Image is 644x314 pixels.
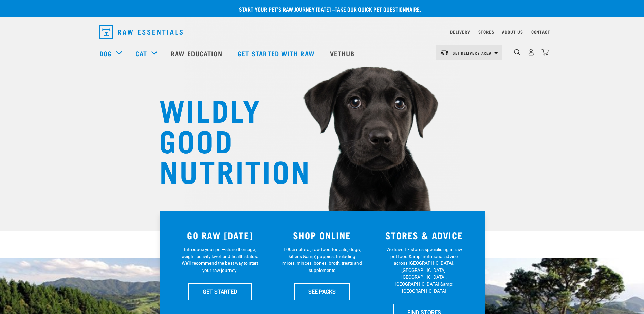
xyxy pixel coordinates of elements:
[99,48,112,58] a: Dog
[384,246,464,295] p: We have 17 stores specialising in raw pet food &amp; nutritional advice across [GEOGRAPHIC_DATA],...
[377,230,471,241] h3: STORES & ADVICE
[502,31,523,33] a: About Us
[173,230,267,241] h3: GO RAW [DATE]
[440,49,449,55] img: van-moving.png
[188,283,252,300] a: GET STARTED
[450,31,470,33] a: Delivery
[282,246,362,274] p: 100% natural, raw food for cats, dogs, kittens &amp; puppies. Including mixes, minces, bones, bro...
[94,22,550,41] nav: dropdown navigation
[275,230,369,241] h3: SHOP ONLINE
[231,40,323,67] a: Get started with Raw
[294,283,350,300] a: SEE PACKS
[180,246,260,274] p: Introduce your pet—share their age, weight, activity level, and health status. We'll recommend th...
[323,40,363,67] a: Vethub
[531,31,550,33] a: Contact
[164,40,231,67] a: Raw Education
[541,49,549,56] img: home-icon@2x.png
[514,49,520,55] img: home-icon-1@2x.png
[478,31,494,33] a: Stores
[335,7,421,11] a: take our quick pet questionnaire.
[99,25,183,39] img: Raw Essentials Logo
[159,93,295,185] h1: WILDLY GOOD NUTRITION
[135,48,147,58] a: Cat
[528,49,535,56] img: user.png
[453,52,492,54] span: Set Delivery Area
